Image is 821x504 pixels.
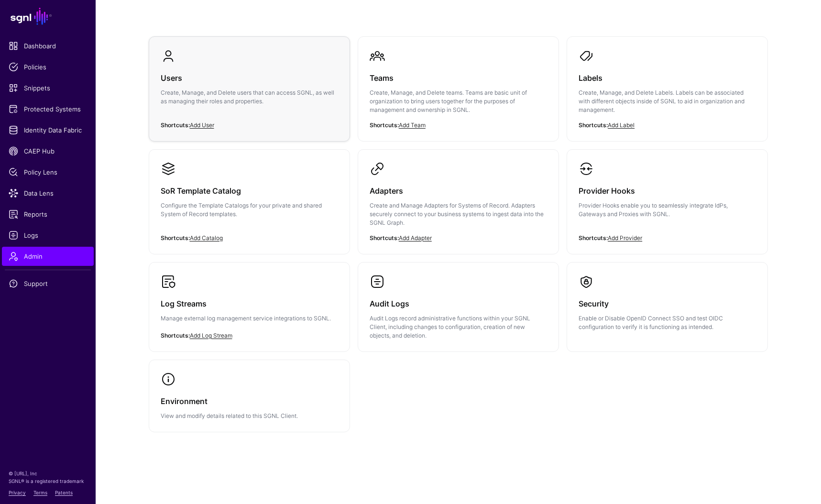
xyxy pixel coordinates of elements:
[2,226,94,245] a: Logs
[149,37,350,132] a: UsersCreate, Manage, and Delete users that can access SGNL, as well as managing their roles and p...
[9,125,87,135] span: Identity Data Fabric
[399,234,432,241] a: Add Adapter
[9,209,87,219] span: Reports
[190,121,214,129] a: Add User
[161,332,190,339] strong: Shortcuts:
[399,121,426,129] a: Add Team
[579,314,756,331] p: Enable or Disable OpenID Connect SSO and test OIDC configuration to verify it is functioning as i...
[9,146,87,156] span: CAEP Hub
[579,184,756,197] h3: Provider Hooks
[9,279,87,288] span: Support
[161,394,338,408] h3: Environment
[608,121,635,129] a: Add Label
[370,297,547,310] h3: Audit Logs
[370,184,547,197] h3: Adapters
[2,57,94,77] a: Policies
[9,41,87,51] span: Dashboard
[161,314,338,323] p: Manage external log management service integrations to SGNL.
[370,88,547,114] p: Create, Manage, and Delete teams. Teams are basic unit of organization to bring users together fo...
[55,490,73,495] a: Patents
[9,62,87,72] span: Policies
[579,201,756,219] p: Provider Hooks enable you to seamlessly integrate IdPs, Gateways and Proxies with SGNL.
[161,234,190,241] strong: Shortcuts:
[9,83,87,93] span: Snippets
[149,150,350,245] a: SoR Template CatalogConfigure the Template Catalogs for your private and shared System of Record ...
[161,88,338,106] p: Create, Manage, and Delete users that can access SGNL, as well as managing their roles and proper...
[579,88,756,114] p: Create, Manage, and Delete Labels. Labels can be associated with different objects inside of SGNL...
[567,263,767,343] a: SecurityEnable or Disable OpenID Connect SSO and test OIDC configuration to verify it is function...
[579,234,608,241] strong: Shortcuts:
[6,6,90,27] a: SGNL
[358,150,558,254] a: AdaptersCreate and Manage Adapters for Systems of Record. Adapters securely connect to your busin...
[370,201,547,227] p: Create and Manage Adapters for Systems of Record. Adapters securely connect to your business syst...
[579,71,756,85] h3: Labels
[2,247,94,266] a: Admin
[2,142,94,161] a: CAEP Hub
[608,234,642,241] a: Add Provider
[9,167,87,177] span: Policy Lens
[9,470,87,477] p: © [URL], Inc
[190,234,223,241] a: Add Catalog
[161,412,338,420] p: View and modify details related to this SGNL Client.
[579,297,756,310] h3: Security
[2,99,94,119] a: Protected Systems
[370,121,399,129] strong: Shortcuts:
[9,477,87,485] p: SGNL® is a registered trademark
[358,263,558,351] a: Audit LogsAudit Logs record administrative functions within your SGNL Client, including changes t...
[579,121,608,129] strong: Shortcuts:
[2,205,94,224] a: Reports
[2,78,94,98] a: Snippets
[33,490,47,495] a: Terms
[161,201,338,219] p: Configure the Template Catalogs for your private and shared System of Record templates.
[567,37,767,141] a: LabelsCreate, Manage, and Delete Labels. Labels can be associated with different objects inside o...
[149,263,350,350] a: Log StreamsManage external log management service integrations to SGNL.
[370,314,547,340] p: Audit Logs record administrative functions within your SGNL Client, including changes to configur...
[9,490,26,495] a: Privacy
[9,104,87,114] span: Protected Systems
[9,252,87,261] span: Admin
[2,36,94,55] a: Dashboard
[9,188,87,198] span: Data Lens
[190,332,232,339] a: Add Log Stream
[161,71,338,85] h3: Users
[370,71,547,85] h3: Teams
[161,121,190,129] strong: Shortcuts:
[370,234,399,241] strong: Shortcuts:
[2,184,94,203] a: Data Lens
[2,121,94,140] a: Identity Data Fabric
[2,163,94,182] a: Policy Lens
[9,230,87,240] span: Logs
[161,297,338,310] h3: Log Streams
[149,360,350,432] a: EnvironmentView and modify details related to this SGNL Client.
[161,184,338,197] h3: SoR Template Catalog
[567,150,767,245] a: Provider HooksProvider Hooks enable you to seamlessly integrate IdPs, Gateways and Proxies with S...
[358,37,558,141] a: TeamsCreate, Manage, and Delete teams. Teams are basic unit of organization to bring users togeth...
